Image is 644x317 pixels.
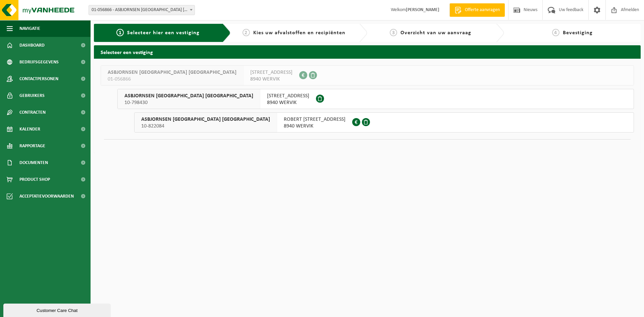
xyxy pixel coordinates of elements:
span: 3 [390,29,397,36]
span: Kalender [19,121,40,138]
span: Product Shop [19,171,50,188]
span: 4 [552,29,559,36]
span: 10-822084 [141,123,270,129]
span: Acceptatievoorwaarden [19,188,74,205]
span: ASBJORNSEN [GEOGRAPHIC_DATA] [GEOGRAPHIC_DATA] [124,93,253,99]
span: 8940 WERVIK [284,123,345,129]
h2: Selecteer een vestiging [94,45,641,58]
span: [STREET_ADDRESS] [267,93,309,99]
span: 1 [116,29,124,36]
span: Contracten [19,104,46,121]
span: Gebruikers [19,87,45,104]
a: Offerte aanvragen [449,3,505,17]
span: Offerte aanvragen [463,7,501,13]
span: Dashboard [19,37,45,54]
span: Contactpersonen [19,70,58,87]
span: 10-798430 [124,99,253,106]
span: 8940 WERVIK [267,99,309,106]
span: Selecteer hier een vestiging [127,30,200,36]
span: 01-056866 - ASBJORNSEN BELGIUM NV - WERVIK [89,5,195,15]
button: ASBJORNSEN [GEOGRAPHIC_DATA] [GEOGRAPHIC_DATA] 10-822084 ROBERT [STREET_ADDRESS]8940 WERVIK [134,112,634,133]
span: ASBJORNSEN [GEOGRAPHIC_DATA] [GEOGRAPHIC_DATA] [141,116,270,123]
span: Bedrijfsgegevens [19,54,59,70]
span: 8940 WERVIK [250,76,292,83]
strong: [PERSON_NAME] [406,7,439,12]
span: Kies uw afvalstoffen en recipiënten [253,30,345,36]
span: Documenten [19,154,48,171]
iframe: chat widget [3,302,112,317]
span: ROBERT [STREET_ADDRESS] [284,116,345,123]
span: Navigatie [19,20,40,37]
span: [STREET_ADDRESS] [250,69,292,76]
span: 01-056866 [108,76,236,83]
button: ASBJORNSEN [GEOGRAPHIC_DATA] [GEOGRAPHIC_DATA] 10-798430 [STREET_ADDRESS]8940 WERVIK [117,89,634,109]
span: Rapportage [19,138,45,154]
span: ASBJORNSEN [GEOGRAPHIC_DATA] [GEOGRAPHIC_DATA] [108,69,236,76]
span: 01-056866 - ASBJORNSEN BELGIUM NV - WERVIK [89,5,195,15]
span: 2 [243,29,250,36]
span: Overzicht van uw aanvraag [400,30,471,36]
span: Bevestiging [563,30,593,36]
